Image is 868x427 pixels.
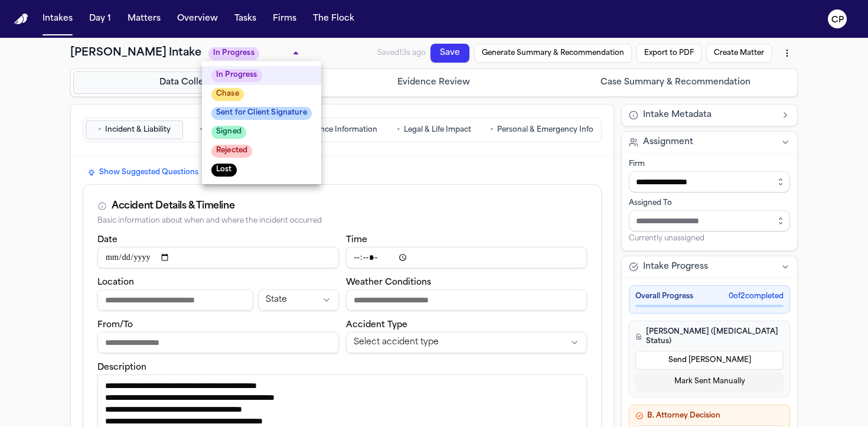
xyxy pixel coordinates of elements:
[211,145,252,158] span: Rejected
[211,126,246,139] span: Signed
[211,107,312,120] span: Sent for Client Signature
[211,69,262,82] span: In Progress
[211,88,244,101] span: Chase
[211,164,237,177] span: Lost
